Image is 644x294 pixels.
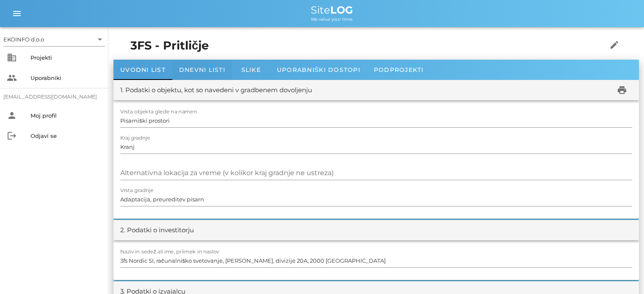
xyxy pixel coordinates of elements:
[7,52,17,63] i: business
[617,85,627,95] i: print
[120,66,166,74] span: Uvodni list
[12,8,22,19] i: menu
[609,40,619,50] i: edit
[7,131,17,141] i: logout
[3,36,44,43] div: EKOINFO d.o.o
[95,34,105,44] i: arrow_drop_down
[523,203,644,294] div: Pripomoček za klepet
[120,109,197,115] label: Vrsta objekta glede na namen
[30,74,102,81] div: Uporabniki
[120,85,312,95] div: 1. Podatki o objektu, kot so navedeni v gradbenem dovoljenju
[311,16,353,22] span: We value your time.
[120,135,150,141] label: Kraj gradnje
[374,66,424,74] span: Podprojekti
[7,110,17,121] i: person
[241,66,261,74] span: Slike
[523,203,644,294] iframe: Chat Widget
[330,4,353,16] b: LOG
[7,73,17,83] i: people
[120,187,154,194] label: Vrsta gradnje
[130,37,581,55] h1: 3FS - Pritličje
[179,66,225,74] span: Dnevni listi
[30,132,102,139] div: Odjavi se
[311,4,353,16] span: Site
[30,112,102,119] div: Moj profil
[120,225,194,235] div: 2. Podatki o investitorju
[120,249,219,255] label: Naziv in sedež ali ime, priimek in naslov
[30,54,102,61] div: Projekti
[3,33,105,46] div: EKOINFO d.o.o
[277,66,360,74] span: Uporabniški dostopi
